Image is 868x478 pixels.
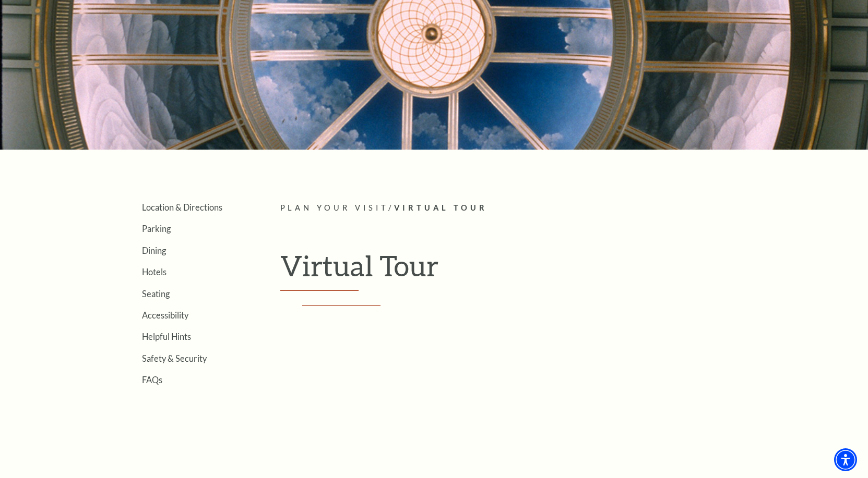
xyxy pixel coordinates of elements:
span: Plan Your Visit [280,203,389,212]
a: Dining [142,246,166,255]
a: Location & Directions [142,202,222,212]
a: Parking [142,224,171,234]
a: Accessibility [142,310,188,320]
a: Seating [142,289,170,299]
p: / [280,202,758,215]
a: Safety & Security [142,353,207,363]
a: FAQs [142,375,162,385]
a: Hotels [142,267,167,277]
div: Accessibility Menu [834,448,857,471]
a: Helpful Hints [142,332,191,341]
span: Virtual Tour [394,203,487,212]
h1: Virtual Tour [280,249,758,291]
